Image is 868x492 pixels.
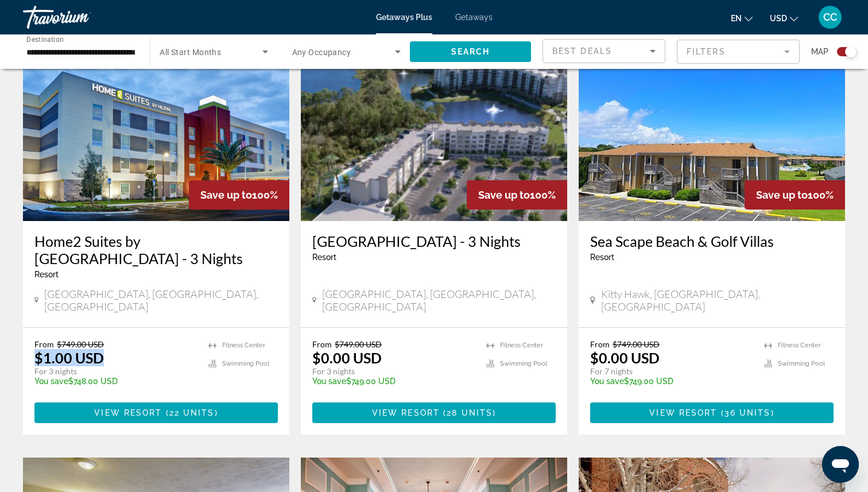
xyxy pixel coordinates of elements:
[811,44,828,60] span: Map
[162,408,218,417] span: ( )
[447,408,493,417] span: 28 units
[500,360,547,367] span: Swimming Pool
[677,39,800,64] button: Filter
[467,180,567,210] div: 100%
[440,408,496,417] span: ( )
[335,339,382,349] span: $749.00 USD
[778,360,825,367] span: Swimming Pool
[590,377,624,386] span: You save
[590,366,753,377] p: For 7 nights
[34,349,104,366] p: $1.00 USD
[410,41,531,62] button: Search
[160,48,221,57] span: All Start Months
[57,339,104,349] span: $749.00 USD
[822,446,859,483] iframe: Button to launch messaging window
[731,10,753,26] button: Change language
[552,44,656,58] mat-select: Sort by
[34,377,68,386] span: You save
[815,5,845,29] button: User Menu
[372,408,440,417] span: View Resort
[34,366,197,377] p: For 3 nights
[34,377,197,386] p: $748.00 USD
[312,377,346,386] span: You save
[169,408,215,417] span: 22 units
[601,288,834,313] span: Kitty Hawk, [GEOGRAPHIC_DATA], [GEOGRAPHIC_DATA]
[222,342,265,349] span: Fitness Center
[312,233,556,250] a: [GEOGRAPHIC_DATA] - 3 Nights
[590,233,834,250] a: Sea Scape Beach & Golf Villas
[590,253,614,262] span: Resort
[94,408,162,417] span: View Resort
[770,14,787,23] span: USD
[34,233,278,267] a: Home2 Suites by [GEOGRAPHIC_DATA] - 3 Nights
[451,47,490,56] span: Search
[455,13,493,22] a: Getaways
[34,402,278,423] button: View Resort(22 units)
[44,288,278,313] span: [GEOGRAPHIC_DATA], [GEOGRAPHIC_DATA], [GEOGRAPHIC_DATA]
[731,14,742,23] span: en
[189,180,289,210] div: 100%
[717,408,774,417] span: ( )
[222,360,269,367] span: Swimming Pool
[724,408,771,417] span: 36 units
[26,35,64,43] span: Destination
[312,402,556,423] button: View Resort(28 units)
[552,47,612,56] span: Best Deals
[579,37,845,221] img: 5005E01X.jpg
[613,339,660,349] span: $749.00 USD
[34,339,54,349] span: From
[649,408,717,417] span: View Resort
[301,37,567,221] img: F559E01X.jpg
[292,48,351,57] span: Any Occupancy
[590,402,834,423] button: View Resort(36 units)
[756,189,808,201] span: Save up to
[823,11,837,23] span: CC
[312,253,336,262] span: Resort
[590,339,610,349] span: From
[745,180,845,210] div: 100%
[23,2,138,32] a: Travorium
[312,339,332,349] span: From
[312,377,475,386] p: $749.00 USD
[200,189,252,201] span: Save up to
[322,288,556,313] span: [GEOGRAPHIC_DATA], [GEOGRAPHIC_DATA], [GEOGRAPHIC_DATA]
[778,342,821,349] span: Fitness Center
[478,189,530,201] span: Save up to
[376,13,432,22] a: Getaways Plus
[312,366,475,377] p: For 3 nights
[590,349,660,366] p: $0.00 USD
[312,349,382,366] p: $0.00 USD
[770,10,798,26] button: Change currency
[34,270,59,279] span: Resort
[23,37,289,221] img: S041E01X.jpg
[590,377,753,386] p: $749.00 USD
[500,342,543,349] span: Fitness Center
